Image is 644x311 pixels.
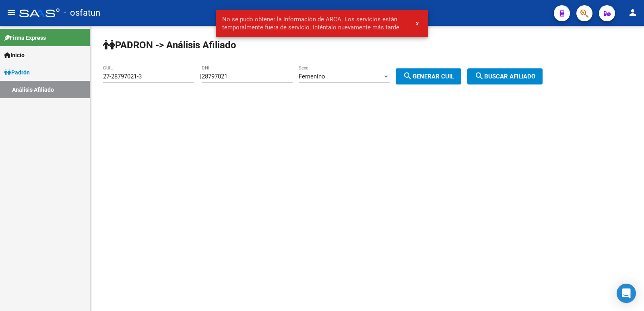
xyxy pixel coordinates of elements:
[299,73,325,80] span: Femenino
[396,68,461,84] button: Generar CUIL
[4,68,30,77] span: Padrón
[617,284,636,303] div: Open Intercom Messenger
[409,16,425,31] button: x
[103,39,236,51] strong: PADRON -> Análisis Afiliado
[200,73,467,80] div: |
[403,73,454,80] span: Generar CUIL
[64,4,100,22] span: - osfatun
[416,20,419,27] span: x
[6,8,16,17] mat-icon: menu
[467,68,543,84] button: Buscar afiliado
[4,51,25,60] span: Inicio
[4,33,46,42] span: Firma Express
[222,15,406,31] span: No se pudo obtener la información de ARCA. Los servicios están temporalmente fuera de servicio. I...
[475,71,484,81] mat-icon: search
[628,8,638,17] mat-icon: person
[475,73,535,80] span: Buscar afiliado
[403,71,413,81] mat-icon: search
